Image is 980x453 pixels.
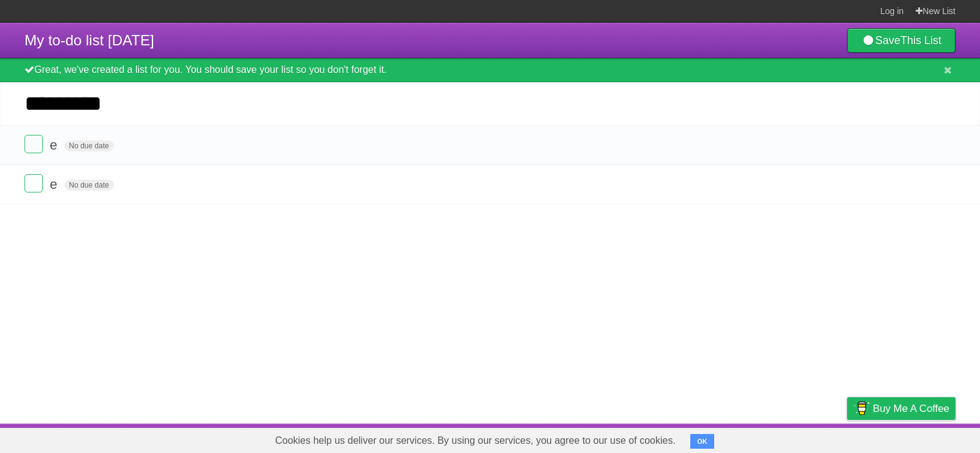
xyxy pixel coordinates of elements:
span: Buy me a coffee [873,398,949,419]
span: e [50,177,60,192]
span: My to-do list [DATE] [24,32,154,48]
b: This List [900,34,941,47]
span: Cookies help us deliver our services. By using our services, you agree to our use of cookies. [263,428,688,453]
a: Terms [790,427,816,450]
a: Privacy [831,427,863,450]
label: Done [24,174,43,192]
a: About [684,427,710,450]
img: Buy me a coffee [853,398,870,419]
a: Suggest a feature [878,427,956,450]
span: No due date [64,140,114,151]
label: Done [24,135,43,153]
a: SaveThis List [847,28,956,53]
a: Developers [725,427,774,450]
span: e [50,137,60,153]
a: Buy me a coffee [847,397,956,420]
button: OK [690,434,714,449]
span: No due date [64,180,114,191]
